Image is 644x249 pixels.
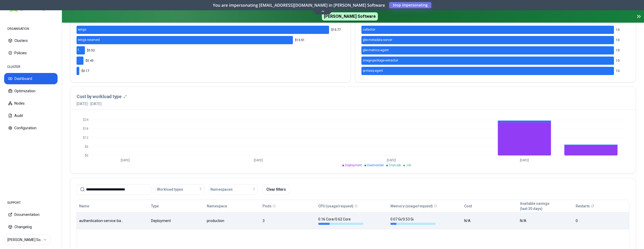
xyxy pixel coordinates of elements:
[157,187,183,192] span: Workload types
[367,163,384,167] span: DaemonSet
[151,218,202,223] div: Deployment
[345,163,362,167] span: Deployment
[4,110,58,121] button: Audit
[207,218,240,223] div: production
[83,127,88,131] tspan: $18
[318,217,363,225] div: 0.16 Core / 0.62 Core
[151,201,159,211] button: Type
[155,184,204,195] button: Workload types
[209,184,258,195] button: Namespaces
[576,218,627,223] div: 0
[4,221,58,233] button: Changelog
[520,159,529,162] tspan: [DATE]
[4,35,58,46] button: Clusters
[387,159,396,162] tspan: [DATE]
[4,62,58,72] div: CLUSTER
[464,201,472,211] button: Cost
[4,98,58,109] button: Nodes
[85,154,88,157] tspan: $0
[4,122,58,134] button: Configuration
[77,101,127,106] span: [DATE] - [DATE]
[390,201,433,211] button: Memory (usage/request)
[576,204,590,209] p: Restarts
[263,201,272,211] button: Pods
[77,93,122,100] h3: Cost by workload type
[4,73,58,84] button: Dashboard
[121,159,130,162] tspan: [DATE]
[79,218,124,223] div: authentication-service-backend
[83,136,88,140] tspan: $12
[520,218,571,223] div: N/A
[4,47,58,59] button: Policies
[4,85,58,97] button: Optimization
[262,184,290,195] button: Clear filters
[322,12,378,21] span: [PERSON_NAME] Software
[4,209,58,220] button: Documentation
[406,163,411,167] span: Job
[79,201,89,211] button: Name
[464,218,515,223] div: N/A
[254,159,263,162] tspan: [DATE]
[4,24,58,34] div: ORGANISATION
[83,118,89,122] tspan: $24
[520,201,549,211] button: Available savings(last 30 days)
[389,163,401,167] span: CronJob
[4,198,58,208] div: SUPPORT
[318,201,353,211] button: CPU (usage/request)
[207,201,227,211] button: Namespace
[390,217,436,225] div: 0.07 Gi / 0.53 Gi
[85,145,88,149] tspan: $6
[210,187,233,192] span: Namespaces
[263,218,314,223] div: 3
